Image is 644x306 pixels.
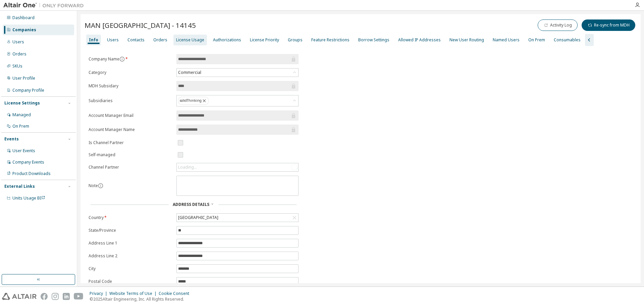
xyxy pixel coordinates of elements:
[12,15,35,20] div: Dashboard
[177,163,298,171] div: Loading...
[177,214,219,221] div: [GEOGRAPHIC_DATA]
[89,83,172,89] label: MDH Subsidary
[89,56,172,62] label: Company Name
[41,293,48,300] img: facebook.svg
[89,279,172,284] label: Postal Code
[127,37,145,43] div: Contacts
[2,293,37,300] img: altair_logo.svg
[12,27,36,33] div: Companies
[177,69,202,76] div: Commercial
[89,165,172,170] label: Channel Partner
[178,97,209,105] div: solidThinking
[12,112,31,118] div: Managed
[12,88,44,93] div: Company Profile
[528,37,545,43] div: On Prem
[12,76,35,81] div: User Profile
[358,37,389,43] div: Borrow Settings
[109,291,159,296] div: Website Terms of Use
[554,37,581,43] div: Consumables
[159,291,193,296] div: Cookie Consent
[493,37,520,43] div: Named Users
[176,37,204,43] div: License Usage
[12,171,51,176] div: Product Downloads
[12,148,35,154] div: User Events
[89,140,172,145] label: Is Channel Partner
[173,202,209,207] span: Address Details
[89,241,172,246] label: Address Line 1
[4,136,19,142] div: Events
[4,100,40,106] div: License Settings
[85,20,196,30] span: MAN [GEOGRAPHIC_DATA] - 14145
[89,215,172,220] label: Country
[3,2,87,9] img: Altair One
[398,37,441,43] div: Allowed IP Addresses
[4,184,35,189] div: External Links
[89,228,172,233] label: State/Province
[177,69,298,77] div: Commercial
[89,113,172,118] label: Account Manager Email
[63,293,70,300] img: linkedin.svg
[449,37,484,43] div: New User Routing
[250,37,279,43] div: License Priority
[89,152,172,158] label: Self-managed
[89,253,172,259] label: Address Line 2
[12,63,22,69] div: SKUs
[89,37,98,43] div: Info
[89,70,172,75] label: Category
[177,95,298,106] div: solidThinking
[213,37,241,43] div: Authorizations
[288,37,303,43] div: Groups
[153,37,167,43] div: Orders
[98,183,103,188] button: information
[89,266,172,271] label: City
[12,51,26,57] div: Orders
[12,124,29,129] div: On Prem
[89,183,98,188] label: Note
[538,19,578,31] button: Activity Log
[178,165,197,170] div: Loading...
[89,127,172,132] label: Account Manager Name
[311,37,350,43] div: Feature Restrictions
[90,296,193,302] p: © 2025 Altair Engineering, Inc. All Rights Reserved.
[107,37,119,43] div: Users
[89,98,172,103] label: Subsidiaries
[12,39,24,45] div: Users
[119,56,125,62] button: information
[177,214,298,222] div: [GEOGRAPHIC_DATA]
[52,293,59,300] img: instagram.svg
[90,291,109,296] div: Privacy
[12,195,45,201] span: Units Usage BI
[12,160,44,165] div: Company Events
[74,293,84,300] img: youtube.svg
[582,19,635,31] button: Re-sync from MDH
